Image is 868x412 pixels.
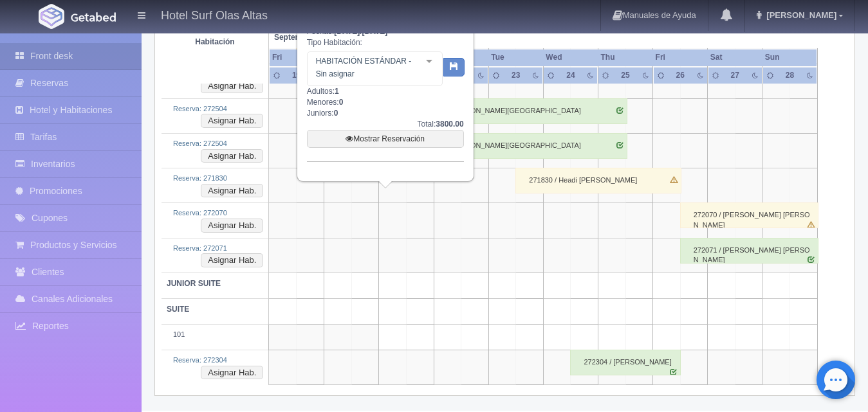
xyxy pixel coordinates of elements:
[313,55,416,80] span: HABITACIÓN ESTÁNDAR - Sin asignar
[201,79,263,93] button: Asignar Hab.
[201,366,263,380] button: Asignar Hab.
[173,105,227,112] a: Reserva: 272504
[173,139,227,147] a: Reserva: 272504
[406,98,627,124] div: 272504 / [PERSON_NAME][GEOGRAPHIC_DATA]
[167,305,189,314] b: SUITE
[570,350,681,375] div: 272304 / [PERSON_NAME]
[708,49,762,66] th: Sat
[161,6,268,22] h4: Hotel Surf Olas Altas
[201,219,263,233] button: Asignar Hab.
[543,49,598,66] th: Wed
[598,49,652,66] th: Thu
[71,12,116,22] img: Getabed
[167,279,221,288] b: JUNIOR SUITE
[782,69,798,80] div: 28
[488,49,543,66] th: Tue
[334,27,387,36] b: /
[39,4,64,29] img: Getabed
[406,133,627,159] div: 272504 / [PERSON_NAME][GEOGRAPHIC_DATA]
[201,184,263,198] button: Asignar Hab.
[201,114,263,128] button: Asignar Hab.
[307,130,464,148] a: Mostrar Reservación
[334,27,360,36] span: [DATE]
[672,69,688,80] div: 26
[335,87,339,96] b: 1
[763,10,836,20] span: [PERSON_NAME]
[680,202,818,228] div: 272070 / [PERSON_NAME] [PERSON_NAME]
[173,244,227,252] a: Reserva: 272071
[436,120,463,129] b: 3800.00
[201,149,263,163] button: Asignar Hab.
[727,69,743,80] div: 27
[173,209,227,217] a: Reserva: 272070
[339,98,344,107] b: 0
[173,174,227,182] a: Reserva: 271830
[201,253,263,267] button: Asignar Hab.
[167,330,263,340] div: 101
[307,15,464,162] div: Fechas: Tipo Habitación: Adultos: Menores: Juniors:
[173,356,227,364] a: Reserva: 272304
[269,49,324,66] th: Fri
[618,69,634,80] div: 25
[515,168,681,193] div: 271830 / Headi [PERSON_NAME]
[274,32,374,43] span: September
[288,69,304,80] div: 19
[362,27,387,36] span: [DATE]
[334,109,338,118] b: 0
[762,49,817,66] th: Sun
[195,37,234,46] strong: Habitación
[508,69,524,80] div: 23
[307,119,464,130] div: Total:
[680,238,818,264] div: 272071 / [PERSON_NAME] [PERSON_NAME]
[653,49,708,66] th: Fri
[562,69,578,80] div: 24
